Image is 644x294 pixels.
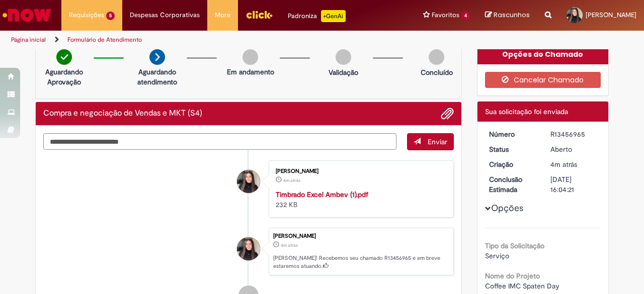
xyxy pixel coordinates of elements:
[481,159,543,169] dt: Criação
[273,254,448,270] p: [PERSON_NAME]! Recebemos seu chamado R13456965 e em breve estaremos atuando.
[550,174,597,194] div: [DATE] 16:04:21
[276,168,443,174] div: [PERSON_NAME]
[336,49,351,65] img: img-circle-grey.png
[43,109,202,118] h2: Compra e negociação de Vendas e MKT (S4) Histórico de tíquete
[56,49,72,65] img: check-circle-green.png
[237,237,260,260] div: Rafaela Nuto Ferreira
[321,10,346,22] p: +GenAi
[246,7,273,22] img: click_logo_yellow_360x200.png
[276,189,443,210] div: 232 KB
[550,159,597,169] div: 28/08/2025 11:04:18
[485,251,509,260] span: Serviço
[494,10,530,20] span: Rascunhos
[432,10,459,20] span: Favoritos
[461,12,470,20] span: 4
[550,129,597,139] div: R13456965
[276,190,368,199] a: Timbrado Excel Ambev (1).pdf
[215,10,230,20] span: More
[485,241,544,250] b: Tipo da Solicitação
[130,10,200,20] span: Despesas Corporativas
[69,10,104,20] span: Requisições
[43,133,396,150] textarea: Digite sua mensagem aqui...
[283,177,300,183] time: 28/08/2025 11:04:15
[43,228,454,276] li: Rafaela Nuto Ferreira
[288,10,346,22] div: Padroniza
[283,177,300,183] span: 4m atrás
[485,271,540,280] b: Nome do Projeto
[273,233,448,239] div: [PERSON_NAME]
[586,11,636,19] span: [PERSON_NAME]
[237,170,260,193] div: Rafaela Nuto Ferreira
[281,242,298,248] time: 28/08/2025 11:04:18
[481,129,543,139] dt: Número
[11,36,46,44] a: Página inicial
[428,137,447,146] span: Enviar
[550,160,577,169] span: 4m atrás
[485,72,601,88] button: Cancelar Chamado
[329,67,358,77] p: Validação
[485,281,559,290] span: Coffee IMC Spaten Day
[243,49,258,65] img: img-circle-grey.png
[550,160,577,169] time: 28/08/2025 11:04:18
[8,31,422,49] ul: Trilhas de página
[227,67,274,77] p: Em andamento
[481,174,543,194] dt: Conclusão Estimada
[133,67,182,87] p: Aguardando atendimento
[481,144,543,154] dt: Status
[477,44,609,64] div: Opções do Chamado
[106,12,115,20] span: 5
[441,107,454,120] button: Adicionar anexos
[281,242,298,248] span: 4m atrás
[485,107,568,116] span: Sua solicitação foi enviada
[429,49,444,65] img: img-circle-grey.png
[149,49,165,65] img: arrow-next.png
[485,11,530,20] a: Rascunhos
[421,67,453,77] p: Concluído
[40,67,89,87] p: Aguardando Aprovação
[407,133,454,150] button: Enviar
[1,5,53,25] img: ServiceNow
[550,144,597,154] div: Aberto
[67,36,142,44] a: Formulário de Atendimento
